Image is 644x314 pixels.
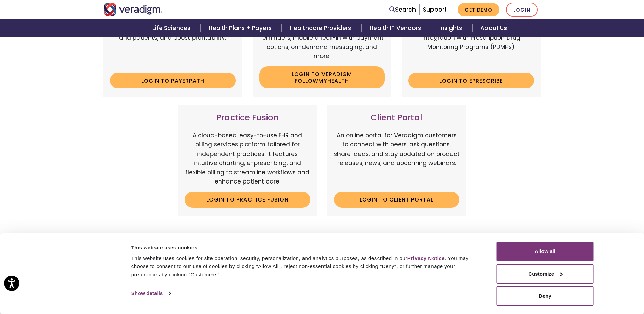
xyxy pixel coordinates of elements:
button: Customize [497,264,594,284]
h3: Client Portal [334,113,460,123]
div: This website uses cookies for site operation, security, personalization, and analytics purposes, ... [131,254,481,279]
h3: Practice Fusion [185,113,310,123]
p: A cloud-based, easy-to-use EHR and billing services platform tailored for independent practices. ... [185,131,310,186]
a: Login to Practice Fusion [185,192,310,207]
a: Support [423,5,447,14]
div: This website uses cookies [131,244,481,252]
a: Login to Client Portal [334,192,460,207]
a: Health Plans + Payers [201,19,282,37]
button: Deny [497,286,594,306]
a: Show details [131,288,171,298]
a: Insights [431,19,472,37]
a: Login to Veradigm FollowMyHealth [259,66,385,88]
a: Health IT Vendors [362,19,431,37]
a: Get Demo [458,3,499,16]
a: Login [506,3,538,17]
a: Privacy Notice [407,255,445,261]
p: An online portal for Veradigm customers to connect with peers, ask questions, share ideas, and st... [334,131,460,186]
a: Login to Payerpath [110,73,236,88]
a: Login to ePrescribe [408,73,534,88]
a: About Us [472,19,515,37]
a: Search [389,5,416,14]
a: Healthcare Providers [282,19,361,37]
button: Allow all [497,242,594,261]
img: Veradigm logo [103,3,163,16]
a: Life Sciences [144,19,201,37]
